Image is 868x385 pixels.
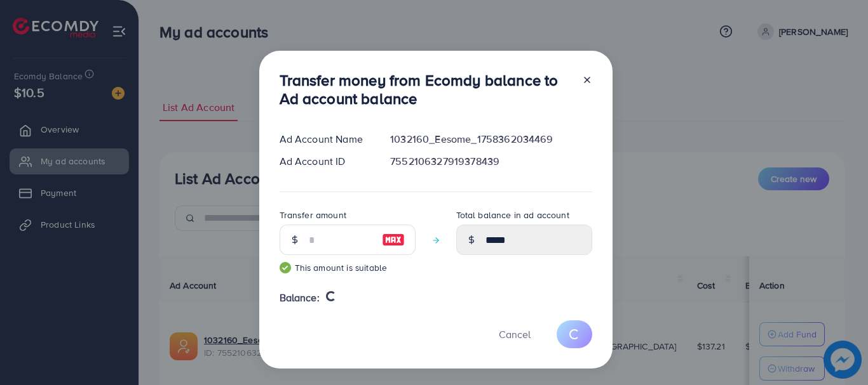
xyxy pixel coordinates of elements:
[382,232,405,247] img: image
[269,132,381,147] div: Ad Account Name
[456,209,569,221] label: Total balance in ad account
[280,209,346,221] label: Transfer amount
[380,154,602,169] div: 7552106327919378439
[280,261,416,274] small: This amount is suitable
[280,71,572,108] h3: Transfer money from Ecomdy balance to Ad account balance
[380,132,602,147] div: 1032160_Eesome_1758362034469
[280,290,320,305] span: Balance:
[280,262,291,273] img: guide
[499,327,531,341] span: Cancel
[269,154,381,169] div: Ad Account ID
[483,320,546,348] button: Cancel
